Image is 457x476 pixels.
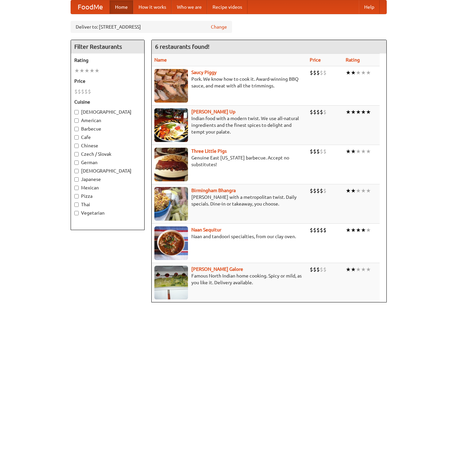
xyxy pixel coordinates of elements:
input: Pizza [74,194,79,198]
li: $ [310,187,313,194]
label: [DEMOGRAPHIC_DATA] [74,168,141,174]
p: Indian food with a modern twist. We use all-natural ingredients and the finest spices to delight ... [154,115,305,135]
input: Czech / Slovak [74,152,79,156]
li: $ [320,226,323,234]
a: Rating [346,57,360,63]
li: ★ [351,69,356,76]
li: ★ [89,67,94,74]
li: ★ [351,148,356,155]
li: ★ [356,69,361,76]
li: ★ [361,148,366,155]
li: ★ [346,266,351,273]
a: FoodMe [71,0,110,14]
a: Naan Sequitur [191,227,221,232]
a: How it works [133,0,172,14]
p: Pork. We know how to cook it. Award-winning BBQ sauce, and meat with all the trimmings. [154,76,305,89]
li: ★ [346,187,351,194]
li: $ [316,148,320,155]
a: Name [154,57,167,63]
h5: Price [74,78,141,84]
li: $ [313,69,316,76]
li: $ [316,108,320,116]
label: Japanese [74,176,141,183]
label: Cafe [74,134,141,141]
input: [DEMOGRAPHIC_DATA] [74,169,79,173]
li: $ [323,187,327,194]
li: $ [320,187,323,194]
li: $ [323,69,327,76]
li: $ [313,148,316,155]
h5: Cuisine [74,99,141,105]
label: American [74,117,141,124]
img: saucy.jpg [154,69,188,103]
li: $ [316,187,320,194]
a: Birmingham Bhangra [191,188,236,193]
li: ★ [346,69,351,76]
li: ★ [351,266,356,273]
a: Who we are [172,0,207,14]
input: Barbecue [74,127,79,131]
label: Thai [74,201,141,208]
p: Famous North Indian home cooking. Spicy or mild, as you like it. Delivery available. [154,272,305,286]
li: ★ [84,67,89,74]
li: ★ [366,266,371,273]
li: $ [88,88,91,95]
a: Home [110,0,133,14]
input: Cafe [74,135,79,140]
a: [PERSON_NAME] Galore [191,266,243,272]
li: ★ [356,108,361,116]
label: Chinese [74,142,141,149]
li: ★ [361,187,366,194]
h5: Rating [74,57,141,64]
li: $ [320,266,323,273]
li: ★ [366,148,371,155]
li: $ [313,226,316,234]
li: $ [323,108,327,116]
li: $ [316,266,320,273]
li: ★ [74,67,79,74]
li: $ [320,69,323,76]
a: Saucy Piggy [191,70,217,75]
li: ★ [356,148,361,155]
li: $ [81,88,84,95]
p: [PERSON_NAME] with a metropolitan twist. Daily specials. Dine-in or takeaway, you choose. [154,194,305,207]
li: $ [323,226,327,234]
li: ★ [361,69,366,76]
a: Recipe videos [207,0,247,14]
li: $ [320,108,323,116]
label: German [74,159,141,166]
img: bhangra.jpg [154,187,188,221]
input: American [74,118,79,123]
label: [DEMOGRAPHIC_DATA] [74,109,141,115]
li: $ [323,266,327,273]
li: $ [310,266,313,273]
div: Deliver to: [STREET_ADDRESS] [71,21,232,33]
li: ★ [94,67,100,74]
b: [PERSON_NAME] Up [191,109,235,114]
h4: Filter Restaurants [71,40,144,53]
label: Barbecue [74,125,141,132]
li: $ [310,148,313,155]
li: ★ [366,187,371,194]
label: Czech / Slovak [74,151,141,157]
p: Naan and tandoori specialties, from our clay oven. [154,233,305,240]
li: ★ [366,69,371,76]
li: $ [316,69,320,76]
li: ★ [351,226,356,234]
li: $ [313,187,316,194]
input: German [74,160,79,165]
a: Change [211,24,227,30]
li: $ [320,148,323,155]
label: Pizza [74,193,141,199]
img: littlepigs.jpg [154,148,188,181]
b: Three Little Pigs [191,148,227,154]
li: ★ [361,108,366,116]
label: Vegetarian [74,210,141,216]
li: $ [310,69,313,76]
input: Chinese [74,144,79,148]
input: [DEMOGRAPHIC_DATA] [74,110,79,114]
li: $ [84,88,88,95]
